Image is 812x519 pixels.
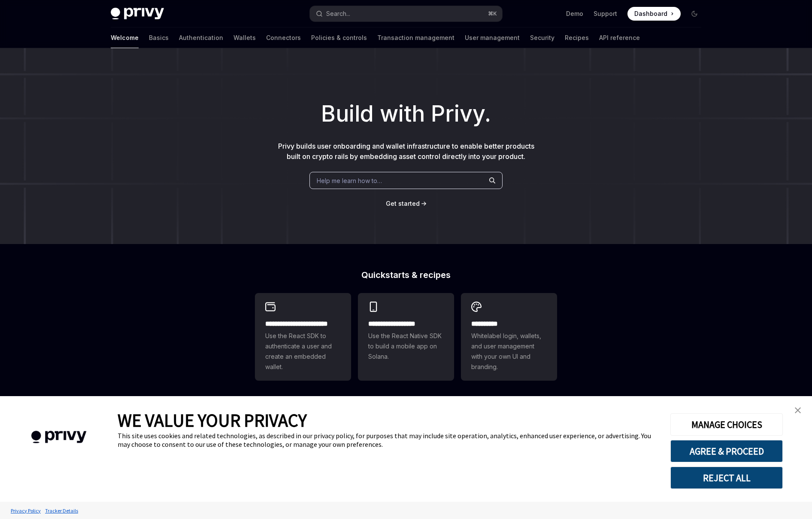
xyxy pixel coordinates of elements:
[118,409,307,431] span: WE VALUE YOUR PRIVACY
[634,9,667,18] span: Dashboard
[317,176,382,185] span: Help me learn how to…
[386,200,420,207] span: Get started
[255,271,557,279] h2: Quickstarts & recipes
[310,6,502,21] button: Search...⌘K
[43,503,80,518] a: Tracker Details
[368,331,444,362] span: Use the React Native SDK to build a mobile app on Solana.
[326,9,350,19] div: Search...
[111,8,164,20] img: dark logo
[627,7,681,21] a: Dashboard
[111,27,139,48] a: Welcome
[179,27,223,48] a: Authentication
[358,293,454,381] a: **** **** **** ***Use the React Native SDK to build a mobile app on Solana.
[9,503,43,518] a: Privacy Policy
[670,440,783,462] button: AGREE & PROCEED
[670,467,783,489] button: REJECT ALL
[566,9,583,18] a: Demo
[465,27,520,48] a: User management
[13,418,105,456] img: company logo
[530,27,554,48] a: Security
[266,27,301,48] a: Connectors
[461,293,557,381] a: **** *****Whitelabel login, wallets, and user management with your own UI and branding.
[789,402,806,419] a: close banner
[14,97,798,131] h1: Build with Privy.
[471,331,547,372] span: Whitelabel login, wallets, and user management with your own UI and branding.
[265,331,341,372] span: Use the React SDK to authenticate a user and create an embedded wallet.
[488,10,497,17] span: ⌘ K
[233,27,256,48] a: Wallets
[670,413,783,436] button: MANAGE CHOICES
[688,7,701,21] button: Toggle dark mode
[599,27,640,48] a: API reference
[311,27,367,48] a: Policies & controls
[565,27,589,48] a: Recipes
[377,27,454,48] a: Transaction management
[149,27,169,48] a: Basics
[118,431,657,449] div: This site uses cookies and related technologies, as described in our privacy policy, for purposes...
[795,407,801,413] img: close banner
[594,9,617,18] a: Support
[278,142,534,161] span: Privy builds user onboarding and wallet infrastructure to enable better products built on crypto ...
[386,199,420,208] a: Get started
